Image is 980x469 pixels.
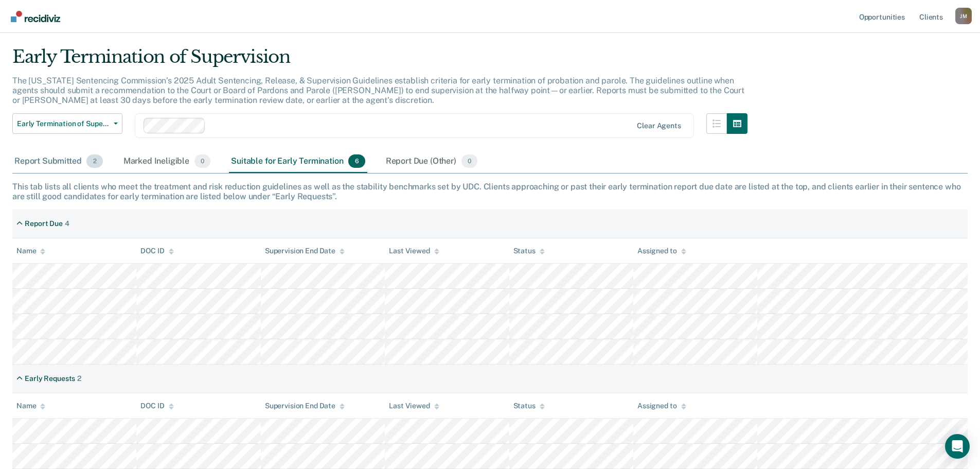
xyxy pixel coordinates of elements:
[12,150,105,173] div: Report Submitted2
[955,8,972,24] button: Profile dropdown button
[12,370,85,387] div: Early Requests2
[16,247,45,255] div: Name
[265,247,345,255] div: Supervision End Date
[25,374,75,383] div: Early Requests
[384,150,479,173] div: Report Due (Other)0
[11,11,60,22] img: Recidiviz
[461,154,477,168] span: 0
[12,113,122,134] button: Early Termination of Supervision
[121,150,213,173] div: Marked Ineligible0
[265,402,345,410] div: Supervision End Date
[194,154,210,168] span: 0
[17,119,110,128] span: Early Termination of Supervision
[86,154,102,168] span: 2
[77,374,81,383] div: 2
[16,402,45,410] div: Name
[140,247,173,255] div: DOC ID
[25,219,63,228] div: Report Due
[389,247,439,255] div: Last Viewed
[229,150,367,173] div: Suitable for Early Termination6
[637,247,686,255] div: Assigned to
[12,182,968,201] div: This tab lists all clients who meet the treatment and risk reduction guidelines as well as the st...
[637,121,681,130] div: Clear agents
[65,219,69,228] div: 4
[955,8,972,24] div: J M
[513,402,545,410] div: Status
[389,402,439,410] div: Last Viewed
[12,76,744,105] p: The [US_STATE] Sentencing Commission’s 2025 Adult Sentencing, Release, & Supervision Guidelines e...
[945,434,970,459] div: Open Intercom Messenger
[140,402,173,410] div: DOC ID
[12,46,747,76] div: Early Termination of Supervision
[12,215,74,232] div: Report Due4
[637,402,686,410] div: Assigned to
[513,247,545,255] div: Status
[348,154,365,168] span: 6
